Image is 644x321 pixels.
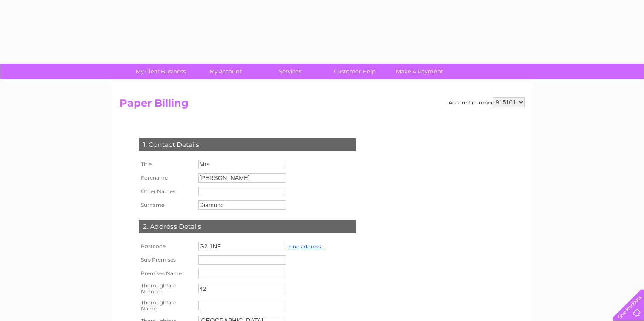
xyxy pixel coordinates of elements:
[137,253,196,267] th: Sub Premises
[126,64,196,79] a: My Clear Business
[137,267,196,280] th: Premises Name
[137,239,196,253] th: Postcode
[137,280,196,297] th: Thoroughfare Number
[137,185,196,198] th: Other Names
[139,220,356,233] div: 2. Address Details
[288,243,325,250] a: Find address...
[137,171,196,185] th: Forename
[255,64,325,79] a: Services
[320,64,390,79] a: Customer Help
[137,297,196,314] th: Thoroughfare Name
[139,138,356,151] div: 1. Contact Details
[120,97,525,113] h2: Paper Billing
[190,64,260,79] a: My Account
[449,97,525,107] div: Account number
[384,64,455,79] a: Make A Payment
[137,198,196,212] th: Surname
[137,158,196,171] th: Title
